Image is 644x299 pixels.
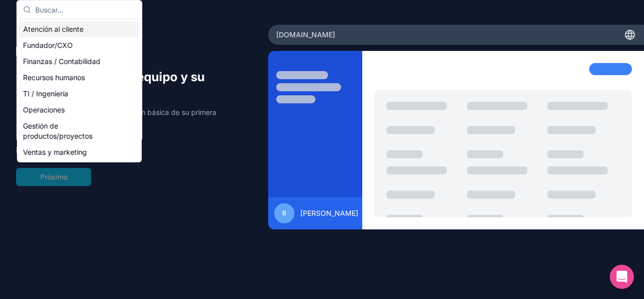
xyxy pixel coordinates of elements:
[23,41,73,49] font: Fundador/CXO
[610,265,634,289] div: Abrir Intercom Messenger
[300,209,358,217] font: [PERSON_NAME]
[23,25,84,33] font: Atención al cliente
[16,145,58,155] font: Estoy en el
[23,148,87,156] font: Ventas y marketing
[282,209,286,217] font: B
[23,122,93,140] font: Gestión de productos/proyectos
[23,57,101,66] font: Finanzas / Contabilidad
[17,19,142,162] div: Sugerencias
[23,89,68,98] font: TI / Ingeniería
[35,1,136,19] input: Buscar...
[23,105,65,114] font: Operaciones
[23,73,85,82] font: Recursos humanos
[276,30,335,39] font: [DOMAIN_NAME]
